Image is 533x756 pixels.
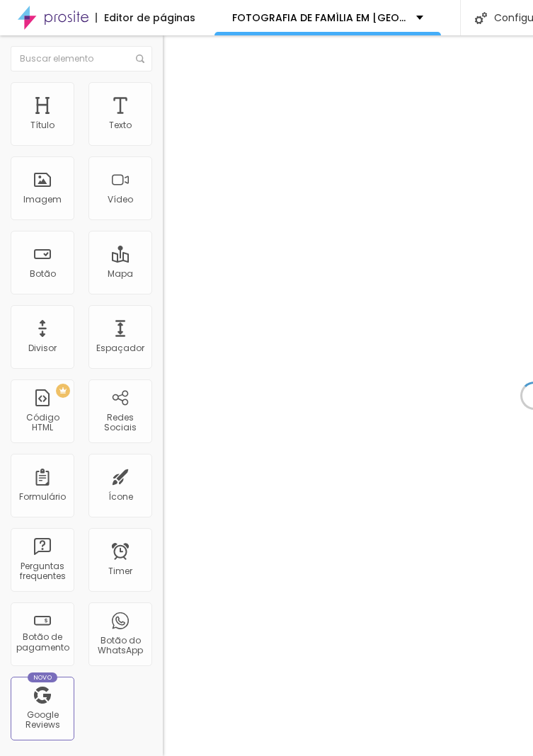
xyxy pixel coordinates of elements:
[475,12,487,24] img: Icone
[232,13,406,23] p: FOTOGRAFIA DE FAMÍLIA EM [GEOGRAPHIC_DATA]
[96,343,144,353] div: Espaçador
[23,195,62,205] div: Imagem
[108,566,132,576] div: Timer
[28,672,58,682] div: Novo
[19,492,66,502] div: Formulário
[14,710,70,731] div: Google Reviews
[92,636,148,656] div: Botão do WhatsApp
[108,492,133,502] div: Ícone
[30,120,55,130] div: Título
[92,413,148,433] div: Redes Sociais
[14,413,70,433] div: Código HTML
[11,46,152,71] input: Buscar elemento
[96,13,195,23] div: Editor de páginas
[108,195,133,205] div: Vídeo
[136,55,144,63] img: Icone
[28,343,57,353] div: Divisor
[14,561,70,582] div: Perguntas frequentes
[108,269,133,279] div: Mapa
[14,632,70,653] div: Botão de pagamento
[109,120,132,130] div: Texto
[30,269,56,279] div: Botão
